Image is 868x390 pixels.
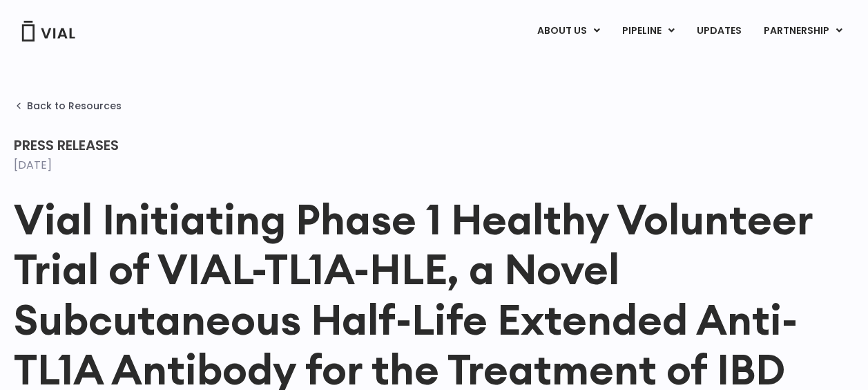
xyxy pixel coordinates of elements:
[753,19,853,43] a: PARTNERSHIPMenu Toggle
[611,19,685,43] a: PIPELINEMenu Toggle
[27,100,122,111] span: Back to Resources
[686,19,752,43] a: UPDATES
[14,157,52,173] time: [DATE]
[14,136,119,155] span: Press Releases
[14,100,122,111] a: Back to Resources
[526,19,610,43] a: ABOUT USMenu Toggle
[21,21,76,41] img: Vial Logo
